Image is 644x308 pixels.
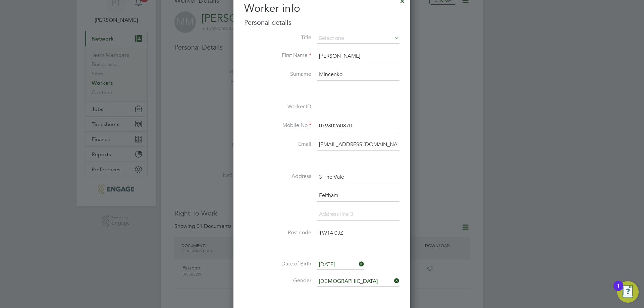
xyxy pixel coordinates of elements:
[244,277,311,284] label: Gender
[244,71,311,78] label: Surname
[617,281,639,303] button: Open Resource Center, 1 new notification
[244,173,311,180] label: Address
[244,122,311,129] label: Mobile No
[317,190,399,202] input: Address line 2
[317,276,399,287] input: Select one
[317,171,399,183] input: Address line 1
[244,34,311,41] label: Title
[244,18,399,27] h3: Personal details
[244,260,311,267] label: Date of Birth
[244,229,311,236] label: Post code
[244,1,399,15] h2: Worker info
[617,286,620,295] div: 1
[317,260,364,270] input: Select one
[244,103,311,110] label: Worker ID
[317,208,399,221] input: Address line 3
[244,141,311,148] label: Email
[317,34,399,44] input: Select one
[244,52,311,59] label: First Name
